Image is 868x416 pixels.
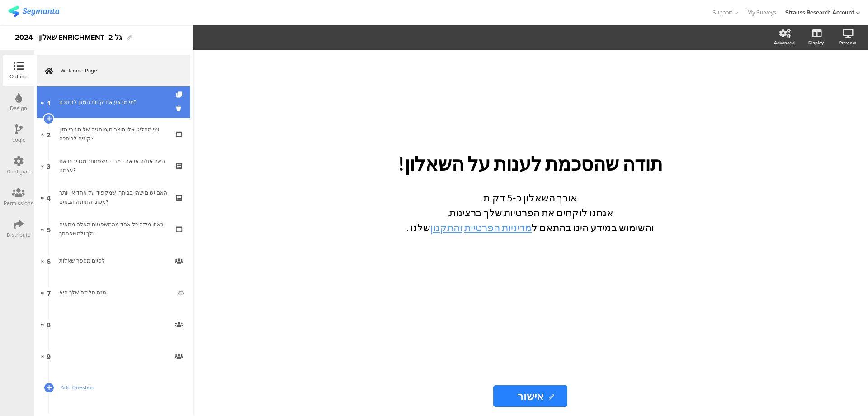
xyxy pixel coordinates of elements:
[176,104,184,113] i: Delete
[12,136,25,144] div: Logic
[47,351,51,361] span: 9
[15,30,122,45] div: שאלון - 2024 ENRICHMENT -גל 2
[47,256,51,266] span: 6
[59,256,167,265] div: לסיום מספר שאלות
[59,288,171,297] div: שנת הלידה שלך היא:
[47,319,51,329] span: 8
[37,55,190,86] a: Welcome Page
[9,72,28,81] div: Outline
[59,157,167,175] div: האם את/ה או אחד מבני משפחתך מגדירים את עצמם?
[47,287,51,297] span: 7
[37,308,190,340] a: 8
[430,221,462,234] a: והתקנון
[37,86,190,118] a: 1 מי מבצע את קניות המזון לביתכם?
[59,125,167,143] div: ומי מחליט אלו מוצרים/מותגים של מוצרי מזון קונים לביתכם?
[4,199,33,207] div: Permissions
[59,220,167,238] div: באיזו מידה כל אחד מהמשפטים האלה מתאים לך ולמשפחתך?
[785,8,854,17] div: Strauss Research Account
[37,340,190,372] a: 9
[493,385,567,407] input: Start
[37,245,190,277] a: 6 לסיום מספר שאלות
[47,129,51,139] span: 2
[61,383,176,392] span: Add Question
[37,118,190,150] a: 2 ומי מחליט אלו מוצרים/מותגים של מוצרי מזון קונים לביתכם?
[59,188,167,206] div: האם יש מישהו בביתך, שמקפיד על אחד או יותר מסוגי התזונה הבאים?
[372,190,689,205] p: אורך השאלון כ-5 דקות
[363,152,698,175] p: תודה שהסכמת לענות על השאלון!
[37,182,190,213] a: 4 האם יש מישהו בביתך, שמקפיד על אחד או יותר מסוגי התזונה הבאים?
[7,167,31,176] div: Configure
[37,150,190,182] a: 3 האם את/ה או אחד מבני משפחתך מגדירים את עצמם?
[372,220,689,235] p: והשימוש במידע הינו בהתאם ל שלנו .
[712,8,732,17] span: Support
[839,39,856,46] div: Preview
[176,92,184,98] i: Duplicate
[10,104,27,112] div: Design
[47,224,51,234] span: 5
[464,221,532,234] a: מדיניות הפרטיות
[37,277,190,308] a: 7 שנת הלידה שלך היא:
[37,213,190,245] a: 5 באיזו מידה כל אחד מהמשפטים האלה מתאים לך ולמשפחתך?
[7,231,31,239] div: Distribute
[47,97,50,107] span: 1
[372,205,689,220] p: אנחנו לוקחים את הפרטיות שלך ברצינות,
[47,161,51,171] span: 3
[47,192,51,202] span: 4
[61,66,176,75] span: Welcome Page
[808,39,824,46] div: Display
[8,6,59,17] img: segmanta logo
[59,98,167,107] div: מי מבצע את קניות המזון לביתכם?
[774,39,795,46] div: Advanced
